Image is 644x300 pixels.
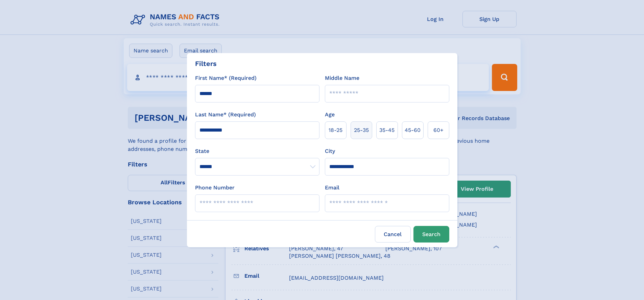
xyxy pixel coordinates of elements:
label: City [325,147,335,155]
span: 25‑35 [354,126,369,134]
span: 35‑45 [379,126,395,134]
label: Phone Number [195,184,235,192]
label: Middle Name [325,74,359,82]
span: 45‑60 [405,126,421,134]
label: Email [325,184,339,192]
label: First Name* (Required) [195,74,257,82]
span: 60+ [433,126,444,134]
label: Last Name* (Required) [195,111,256,119]
label: Age [325,111,335,119]
span: 18‑25 [329,126,342,134]
button: Search [413,226,449,243]
label: State [195,147,319,155]
label: Cancel [375,226,411,243]
div: Filters [195,59,217,69]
